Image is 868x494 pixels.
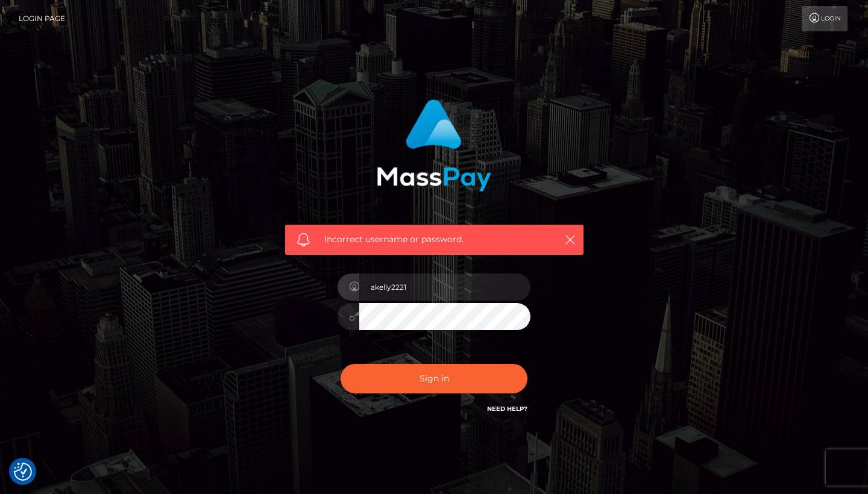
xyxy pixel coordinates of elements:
img: MassPay Login [377,99,491,192]
button: Consent Preferences [14,463,32,481]
img: Revisit consent button [14,463,32,481]
a: Login [802,6,848,31]
a: Login Page [19,6,65,31]
input: Username... [359,274,530,301]
a: Need Help? [487,405,527,413]
span: Incorrect username or password. [324,233,544,246]
button: Sign in [341,364,527,393]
